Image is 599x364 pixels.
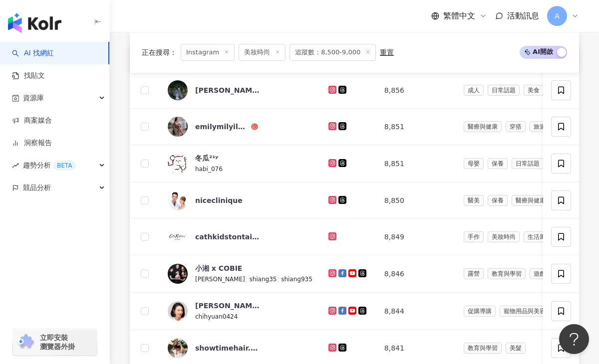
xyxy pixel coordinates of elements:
[512,158,544,169] span: 日常話題
[195,195,243,205] div: niceclinique
[168,338,188,358] img: KOL Avatar
[195,276,245,283] span: [PERSON_NAME]
[239,44,286,61] span: 美妝時尚
[488,85,520,96] span: 日常話題
[524,85,544,96] span: 美食
[464,85,484,96] span: 成人
[168,117,312,137] a: KOL Avataremilymilyilylyy.11
[559,324,589,354] iframe: Help Scout Beacon - Open
[376,109,456,145] td: 8,851
[16,334,35,350] img: chrome extension
[12,71,45,81] a: 找貼文
[195,313,238,320] span: chihyuan0424
[506,343,526,354] span: 美髮
[488,268,526,279] span: 教育與學習
[524,231,556,242] span: 生活風格
[376,182,456,219] td: 8,850
[464,195,484,206] span: 醫美
[195,85,260,95] div: [PERSON_NAME]
[12,116,52,126] a: 商案媒合
[512,195,550,206] span: 醫療與健康
[168,301,312,322] a: KOL Avatar[PERSON_NAME]chihyuan0424
[245,275,250,283] span: |
[168,263,312,284] a: KOL Avatar小湘 x COBIE[PERSON_NAME]|shiang35|shiang935
[168,153,312,174] a: KOL Avatar冬瓜²¹ʸhabi_076
[464,121,502,132] span: 醫療與健康
[53,161,76,171] div: BETA
[281,276,312,283] span: shiang935
[13,329,97,356] a: chrome extension立即安裝 瀏覽器外掛
[168,338,312,358] a: KOL Avatarshowtimehair.boss
[23,87,44,109] span: 資源庫
[376,219,456,255] td: 8,849
[249,276,277,283] span: shiang35
[443,10,475,21] span: 繁體中文
[488,231,520,242] span: 美妝時尚
[195,153,218,163] div: 冬瓜²¹ʸ
[168,80,188,100] img: KOL Avatar
[8,13,61,33] img: logo
[195,301,260,311] div: [PERSON_NAME]
[555,10,560,21] span: A
[168,80,312,100] a: KOL Avatar[PERSON_NAME]
[464,268,484,279] span: 露營
[142,48,177,56] span: 正在搜尋 ：
[40,333,75,351] span: 立即安裝 瀏覽器外掛
[12,138,52,148] a: 洞察報告
[507,11,539,20] span: 活動訊息
[12,162,19,169] span: rise
[376,293,456,330] td: 8,844
[464,306,496,317] span: 促購導購
[464,231,484,242] span: 手作
[168,190,312,210] a: KOL Avatarniceclinique
[195,166,223,173] span: habi_076
[500,306,550,317] span: 寵物用品與美容
[195,232,260,242] div: cathkidstontaiwan
[376,72,456,109] td: 8,856
[168,227,188,247] img: KOL Avatar
[376,255,456,293] td: 8,846
[488,195,508,206] span: 保養
[12,48,54,58] a: searchAI 找網紅
[168,301,188,321] img: KOL Avatar
[464,343,502,354] span: 教育與學習
[488,158,508,169] span: 保養
[168,190,188,210] img: KOL Avatar
[168,264,188,284] img: KOL Avatar
[277,275,281,283] span: |
[195,343,260,353] div: showtimehair.boss
[380,48,394,56] div: 重置
[195,263,242,273] div: 小湘 x COBIE
[195,122,249,132] div: emilymilyilylyy.11
[168,117,188,137] img: KOL Avatar
[530,268,550,279] span: 遊戲
[168,227,312,247] a: KOL Avatarcathkidstontaiwan
[506,121,526,132] span: 穿搭
[464,158,484,169] span: 母嬰
[23,154,76,177] span: 趨勢分析
[376,145,456,182] td: 8,851
[530,121,550,132] span: 旅遊
[181,44,235,61] span: Instagram
[168,154,188,174] img: KOL Avatar
[23,177,51,199] span: 競品分析
[290,44,376,61] span: 追蹤數：8,500-9,000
